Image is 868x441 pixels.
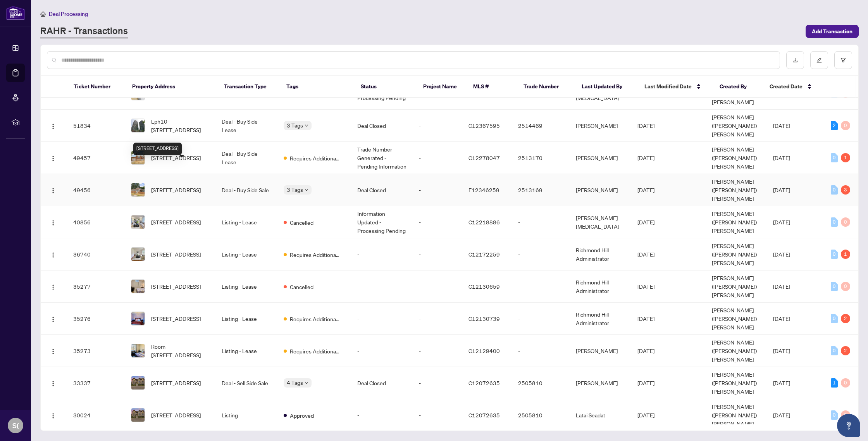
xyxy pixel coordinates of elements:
[131,312,145,325] img: thumbnail-img
[841,410,850,420] div: 0
[468,219,500,226] span: C12218886
[841,282,850,291] div: 0
[151,314,201,323] span: [STREET_ADDRESS]
[67,174,125,206] td: 49456
[49,10,88,17] span: Deal Processing
[47,119,59,132] button: Logo
[712,178,757,202] span: [PERSON_NAME] ([PERSON_NAME]) [PERSON_NAME]
[517,76,576,98] th: Trade Number
[712,371,757,395] span: [PERSON_NAME] ([PERSON_NAME]) [PERSON_NAME]
[413,142,462,174] td: -
[417,76,467,98] th: Project Name
[467,76,517,98] th: MLS #
[215,270,277,303] td: Listing - Lease
[6,6,25,20] img: logo
[570,335,632,367] td: [PERSON_NAME]
[413,303,462,335] td: -
[215,110,277,142] td: Deal - Buy Side Lease
[773,315,790,322] span: [DATE]
[637,379,654,386] span: [DATE]
[773,412,790,419] span: [DATE]
[47,409,59,421] button: Logo
[215,174,277,206] td: Deal - Buy Side Sale
[131,183,145,196] img: thumbnail-img
[468,186,499,193] span: E12346259
[413,110,462,142] td: -
[806,25,859,38] button: Add Transaction
[637,283,654,290] span: [DATE]
[290,411,314,420] span: Approved
[40,24,128,38] a: RAHR - Transactions
[468,315,500,322] span: C12130739
[840,57,846,63] span: filter
[280,76,355,98] th: Tags
[50,316,56,322] img: Logo
[131,151,145,164] img: thumbnail-img
[351,303,413,335] td: -
[12,420,19,431] span: S(
[512,206,570,238] td: -
[215,335,277,367] td: Listing - Lease
[831,250,838,259] div: 0
[126,76,218,98] th: Property Address
[763,76,822,98] th: Created Date
[50,284,56,290] img: Logo
[413,174,462,206] td: -
[841,153,850,162] div: 1
[512,335,570,367] td: -
[570,367,632,399] td: [PERSON_NAME]
[131,215,145,229] img: thumbnail-img
[413,270,462,303] td: -
[712,403,757,427] span: [PERSON_NAME] ([PERSON_NAME]) [PERSON_NAME]
[570,206,632,238] td: [PERSON_NAME][MEDICAL_DATA]
[351,238,413,270] td: -
[570,238,632,270] td: Richmond Hill Administrator
[151,218,201,226] span: [STREET_ADDRESS]
[468,412,500,419] span: C12072635
[131,344,145,357] img: thumbnail-img
[50,123,56,129] img: Logo
[133,143,182,155] div: [STREET_ADDRESS]
[131,280,145,293] img: thumbnail-img
[131,408,145,422] img: thumbnail-img
[773,154,790,161] span: [DATE]
[215,238,277,270] td: Listing - Lease
[637,186,654,193] span: [DATE]
[570,110,632,142] td: [PERSON_NAME]
[570,270,632,303] td: Richmond Hill Administrator
[831,217,838,227] div: 0
[638,76,713,98] th: Last Modified Date
[841,314,850,323] div: 2
[512,174,570,206] td: 2513169
[773,251,790,258] span: [DATE]
[50,381,56,387] img: Logo
[50,155,56,162] img: Logo
[47,184,59,196] button: Logo
[287,185,303,194] span: 3 Tags
[468,379,500,386] span: C12072635
[351,110,413,142] td: Deal Closed
[351,367,413,399] td: Deal Closed
[151,186,201,194] span: [STREET_ADDRESS]
[637,122,654,129] span: [DATE]
[215,142,277,174] td: Deal - Buy Side Lease
[40,11,46,17] span: home
[712,307,757,331] span: [PERSON_NAME] ([PERSON_NAME]) [PERSON_NAME]
[47,345,59,357] button: Logo
[215,206,277,238] td: Listing - Lease
[218,76,281,98] th: Transaction Type
[841,346,850,355] div: 2
[151,379,201,387] span: [STREET_ADDRESS]
[831,314,838,323] div: 0
[512,399,570,431] td: 2505810
[50,252,56,258] img: Logo
[831,153,838,162] div: 0
[570,142,632,174] td: [PERSON_NAME]
[215,367,277,399] td: Deal - Sell Side Sale
[47,152,59,164] button: Logo
[351,399,413,431] td: -
[50,188,56,194] img: Logo
[151,282,201,291] span: [STREET_ADDRESS]
[831,121,838,130] div: 2
[151,250,201,258] span: [STREET_ADDRESS]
